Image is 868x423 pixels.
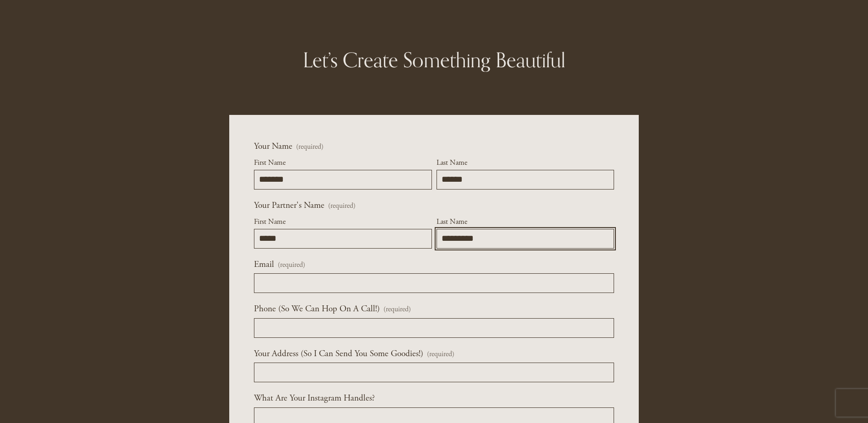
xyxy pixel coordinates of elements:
[254,258,274,272] span: Email
[328,202,356,210] span: (required)
[437,216,615,229] div: Last Name
[437,157,615,170] div: Last Name
[254,347,423,361] span: Your Address (So I Can Send You Some Goodies!)
[383,306,411,313] span: (required)
[278,259,305,271] span: (required)
[296,143,323,151] span: (required)
[254,157,432,170] div: First Name
[254,391,375,406] span: What Are Your Instagram Handles?
[195,47,673,73] h2: Let’s Create Something Beautiful
[427,348,454,360] span: (required)
[254,140,292,154] span: Your Name
[254,216,432,229] div: First Name
[254,302,380,316] span: Phone (So We Can Hop On A Call!)
[254,199,324,213] span: Your Partner's Name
